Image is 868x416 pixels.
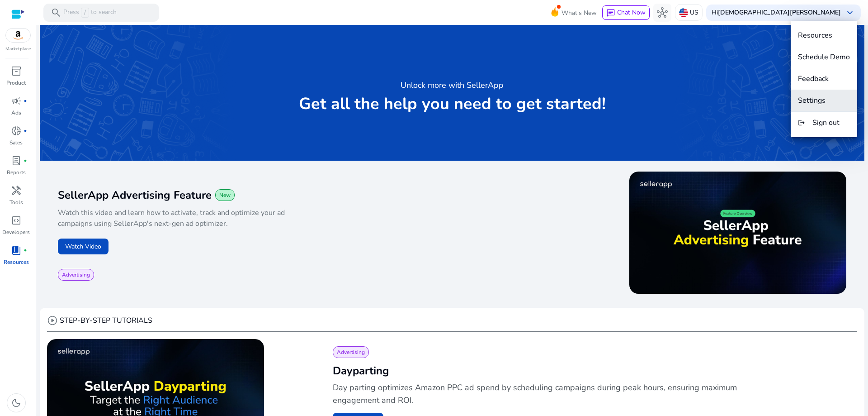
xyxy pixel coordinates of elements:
span: Feedback [798,74,829,84]
span: Sign out [812,118,840,128]
span: Settings [798,96,826,105]
mat-icon: logout [798,117,805,128]
span: Resources [798,30,832,40]
span: Schedule Demo [798,52,850,62]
